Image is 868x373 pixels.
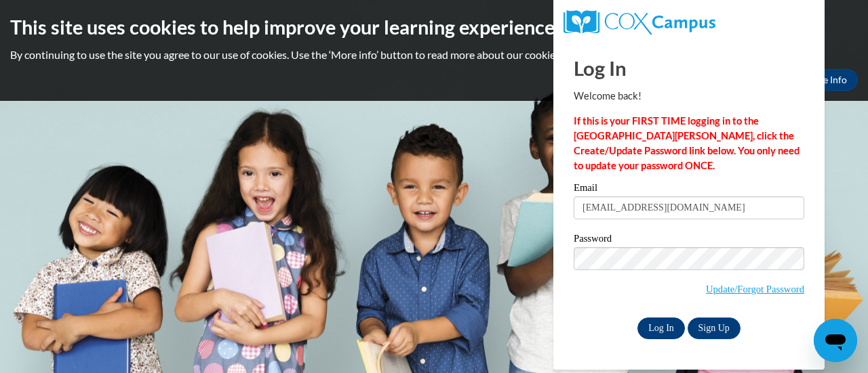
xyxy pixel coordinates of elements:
[10,47,858,62] p: By continuing to use the site you agree to our use of cookies. Use the ‘More info’ button to read...
[574,115,800,171] strong: If this is your FIRST TIME logging in to the [GEOGRAPHIC_DATA][PERSON_NAME], click the Create/Upd...
[794,69,858,91] a: More Info
[637,317,685,339] input: Log In
[814,319,857,362] iframe: Button to launch messaging window
[574,54,804,82] h1: Log In
[564,10,715,35] img: COX Campus
[574,89,804,104] p: Welcome back!
[10,14,858,41] h2: This site uses cookies to help improve your learning experience.
[574,234,804,247] label: Password
[574,183,804,196] label: Email
[706,284,804,294] a: Update/Forgot Password
[688,317,741,339] a: Sign Up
